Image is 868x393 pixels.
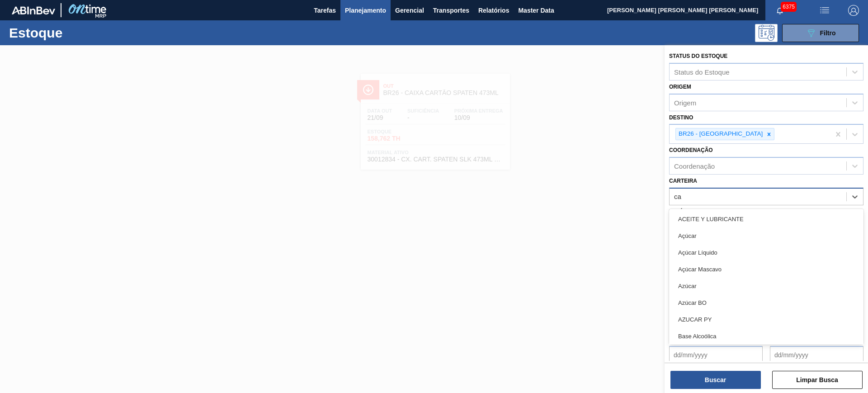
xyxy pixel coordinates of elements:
div: Status do Estoque [674,68,730,76]
span: Filtro [820,29,836,37]
div: BR26 - [GEOGRAPHIC_DATA] [676,128,764,140]
div: AZUCAR PY [669,311,863,328]
label: Status do Estoque [669,53,727,59]
div: Pogramando: nenhum usuário selecionado [755,24,778,42]
label: Origem [669,84,691,90]
span: 6375 [781,2,797,12]
span: Transportes [433,5,469,16]
img: TNhmsLtSVTkK8tSr43FrP2fwEKptu5GPRR3wAAAABJRU5ErkJggg== [12,6,55,14]
button: Filtro [782,24,859,42]
span: Gerencial [395,5,424,16]
h1: Estoque [9,28,144,38]
button: Notificações [765,4,794,17]
div: Açúcar Líquido [669,244,863,261]
div: Base Alcoólica [669,328,863,345]
div: Açúcar Mascavo [669,261,863,278]
img: Logout [848,5,859,16]
div: Origem [674,99,696,106]
span: Master Data [518,5,554,16]
label: Carteira [669,178,697,184]
span: Tarefas [314,5,336,16]
input: dd/mm/yyyy [669,346,763,364]
div: Azúcar [669,278,863,294]
label: Destino [669,114,693,121]
span: Relatórios [478,5,509,16]
input: dd/mm/yyyy [770,346,863,364]
span: Planejamento [345,5,386,16]
img: userActions [819,5,830,16]
div: Coordenação [674,162,715,170]
div: Azúcar BO [669,294,863,311]
div: Açúcar [669,227,863,244]
label: Coordenação [669,147,713,153]
div: ACEITE Y LUBRICANTE [669,211,863,227]
label: Família [669,208,691,215]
